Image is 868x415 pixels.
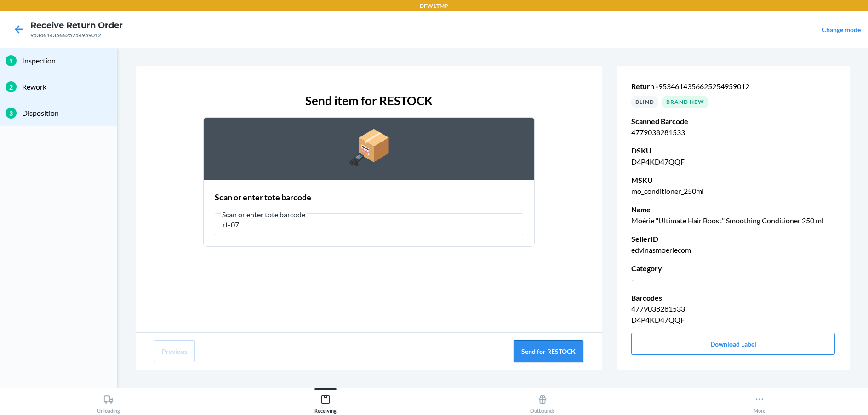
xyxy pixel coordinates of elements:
p: Scanned Barcode [631,116,835,127]
span: Scan or enter tote barcode [221,210,307,219]
h4: Receive Return Order [30,19,123,31]
div: 2 [6,81,17,92]
p: - [631,274,835,285]
p: SellerID [631,233,835,244]
p: MSKU [631,175,835,186]
div: Unloading [97,391,120,414]
div: Outbounds [530,391,555,414]
p: 4779038281533 [631,127,835,138]
input: Scan or enter tote barcode [215,213,523,235]
p: Barcodes [631,292,835,303]
button: Outbounds [434,388,651,414]
div: Brand New [662,96,708,108]
p: 4779038281533 [631,303,835,314]
div: BLIND [631,96,658,108]
p: mo_conditioner_250ml [631,186,835,197]
p: Name [631,204,835,215]
div: 3 [6,108,17,119]
a: Change mode [822,26,861,34]
h2: Scan or enter tote barcode [215,191,311,203]
button: Previous [154,340,195,362]
button: Send for RESTOCK [514,340,583,362]
p: DSKU [631,145,835,156]
div: More [754,391,765,414]
div: 9534614356625254959012 [30,31,123,40]
button: More [651,388,868,414]
p: D4P4KD47QQF [631,156,835,167]
p: Inspection [22,55,112,66]
p: DFW1TMP [420,2,448,10]
div: 1 [6,55,17,66]
p: edvinasmoeriecom [631,244,835,256]
p: Rework [22,81,112,92]
h3: Send item for RESTOCK [305,92,433,110]
span: 9534614356625254959012 [658,82,749,91]
p: D4P4KD47QQF [631,314,835,325]
p: Return - [631,81,835,92]
button: Receiving [217,388,434,414]
p: Moérie "Ultimate Hair Boost" Smoothing Conditioner 250 ml [631,215,835,226]
p: Disposition [22,108,112,119]
div: Receiving [314,391,337,414]
p: Category [631,263,835,274]
button: Download Label [631,333,835,355]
